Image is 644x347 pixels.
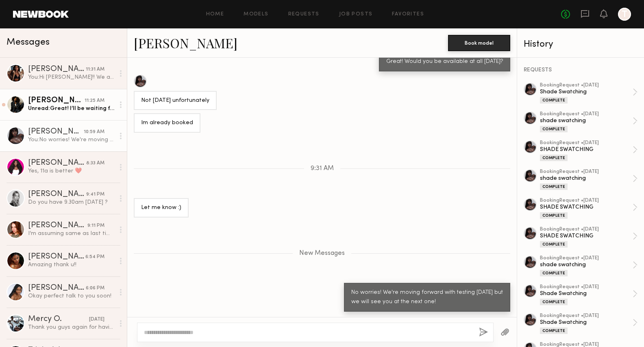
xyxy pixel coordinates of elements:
[28,97,85,105] div: [PERSON_NAME]
[244,12,268,17] a: Models
[540,140,637,161] a: bookingRequest •[DATE]SHADE SWATCHINGComplete
[134,34,237,52] a: [PERSON_NAME]
[540,299,568,305] div: Complete
[540,169,637,190] a: bookingRequest •[DATE]shade swatchingComplete
[28,73,115,81] div: You: Hi [PERSON_NAME]!! We are planning a bronzer shade swatch for [DATE], [DATE] in [GEOGRAPHIC_...
[448,39,510,46] a: Book model
[386,57,503,67] div: Great! Would you be available at all [DATE]?
[540,126,568,132] div: Complete
[141,119,193,128] div: Im already booked
[141,203,181,213] div: Let me know :)
[87,222,104,230] div: 9:11 PM
[540,232,633,240] div: SHADE SWATCHING
[392,12,424,17] a: Favorites
[540,83,637,103] a: bookingRequest •[DATE]Shade SwatchingComplete
[28,105,115,112] div: Unread: Great! I’ll be waiting for the details. Thank you
[28,261,115,269] div: Amazing thank u!!
[540,261,633,269] div: shade swatching
[311,165,334,172] span: 9:31 AM
[540,270,568,276] div: Complete
[540,112,633,117] div: booking Request • [DATE]
[28,190,86,198] div: [PERSON_NAME]
[540,256,637,276] a: bookingRequest •[DATE]shade swatchingComplete
[28,253,85,261] div: [PERSON_NAME]
[540,319,633,326] div: Shade Swatching
[86,191,104,198] div: 9:41 PM
[540,155,568,161] div: Complete
[141,96,209,106] div: Not [DATE] unfortunately
[288,12,320,17] a: Requests
[540,212,568,219] div: Complete
[540,97,568,103] div: Complete
[540,256,633,261] div: booking Request • [DATE]
[28,315,89,323] div: Mercy O.
[28,230,115,237] div: I’m assuming same as last time, come with no makeup?
[28,159,86,167] div: [PERSON_NAME]
[28,323,115,331] div: Thank you guys again for having me. 😊🙏🏿
[28,167,115,175] div: Yes, 11a is better ❤️
[540,328,568,334] div: Complete
[89,316,104,323] div: [DATE]
[618,8,631,21] a: T
[540,227,633,232] div: booking Request • [DATE]
[540,227,637,248] a: bookingRequest •[DATE]SHADE SWATCHINGComplete
[540,313,633,319] div: booking Request • [DATE]
[448,35,510,51] button: Book model
[540,284,633,290] div: booking Request • [DATE]
[206,12,224,17] a: Home
[540,198,633,203] div: booking Request • [DATE]
[28,284,86,292] div: [PERSON_NAME]
[540,241,568,248] div: Complete
[540,83,633,88] div: booking Request • [DATE]
[28,198,115,206] div: Do you have 9.30am [DATE] ?
[85,253,104,261] div: 6:54 PM
[540,146,633,153] div: SHADE SWATCHING
[86,66,104,73] div: 11:31 AM
[28,292,115,300] div: Okay perfect talk to you soon!
[540,198,637,219] a: bookingRequest •[DATE]SHADE SWATCHINGComplete
[540,112,637,132] a: bookingRequest •[DATE]shade swatchingComplete
[339,12,373,17] a: Job Posts
[540,313,637,334] a: bookingRequest •[DATE]Shade SwatchingComplete
[540,117,633,125] div: shade swatching
[540,169,633,175] div: booking Request • [DATE]
[540,183,568,190] div: Complete
[540,284,637,305] a: bookingRequest •[DATE]Shade SwatchingComplete
[524,67,637,73] div: REQUESTS
[85,97,104,105] div: 11:25 AM
[86,284,104,292] div: 6:06 PM
[540,175,633,182] div: shade swatching
[7,38,50,47] span: Messages
[540,203,633,211] div: SHADE SWATCHING
[28,136,115,144] div: You: No worries! We're moving forward with testing [DATE] but we will see you at the next one!
[299,250,345,257] span: New Messages
[524,40,637,49] div: History
[86,159,104,167] div: 8:33 AM
[540,140,633,146] div: booking Request • [DATE]
[28,65,86,73] div: [PERSON_NAME]
[28,128,84,136] div: [PERSON_NAME]
[351,288,503,307] div: No worries! We're moving forward with testing [DATE] but we will see you at the next one!
[540,290,633,297] div: Shade Swatching
[540,88,633,96] div: Shade Swatching
[84,128,104,136] div: 10:59 AM
[28,222,87,230] div: [PERSON_NAME]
